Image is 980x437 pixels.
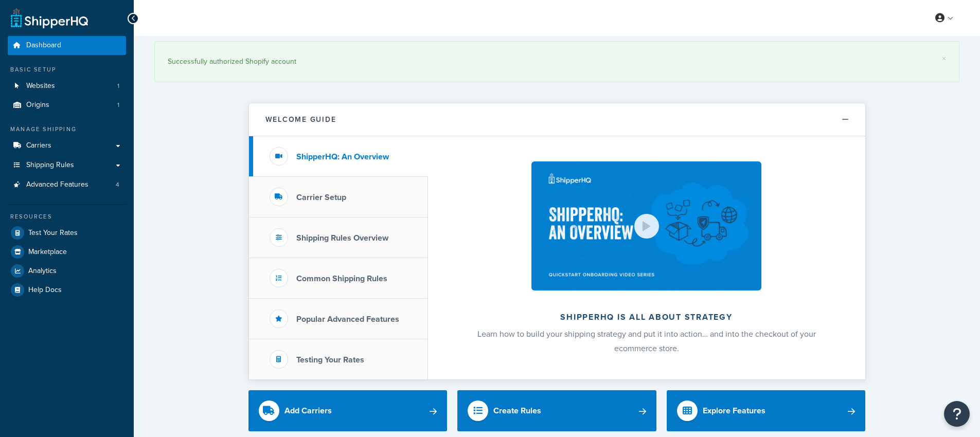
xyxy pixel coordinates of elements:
li: Websites [8,77,126,96]
img: ShipperHQ is all about strategy [531,161,761,290]
a: Websites1 [8,77,126,96]
span: Origins [26,101,49,110]
span: 1 [117,82,119,90]
a: Shipping Rules [8,156,126,175]
span: Test Your Rates [28,229,78,238]
div: Manage Shipping [8,125,126,134]
div: Create Rules [493,404,541,418]
div: Add Carriers [284,404,332,418]
a: Test Your Rates [8,224,126,242]
button: Open Resource Center [944,401,970,427]
div: Explore Features [703,404,765,418]
span: Carriers [26,141,51,150]
a: Add Carriers [248,390,448,431]
span: Help Docs [28,286,62,295]
div: Resources [8,212,126,221]
span: Marketplace [28,248,67,257]
a: Marketplace [8,243,126,261]
a: Help Docs [8,281,126,299]
span: Dashboard [26,41,61,50]
h3: Carrier Setup [296,193,346,202]
span: Analytics [28,267,57,276]
h3: Testing Your Rates [296,355,364,365]
a: Origins1 [8,96,126,115]
span: Shipping Rules [26,161,74,170]
a: Create Rules [457,390,656,431]
a: Analytics [8,262,126,280]
span: Advanced Features [26,180,88,189]
a: Carriers [8,136,126,155]
h2: Welcome Guide [265,116,336,123]
li: Origins [8,96,126,115]
h3: Common Shipping Rules [296,274,387,283]
div: Basic Setup [8,65,126,74]
span: Learn how to build your shipping strategy and put it into action… and into the checkout of your e... [477,328,816,354]
h3: ShipperHQ: An Overview [296,152,389,161]
h2: ShipperHQ is all about strategy [455,313,838,322]
a: Explore Features [667,390,866,431]
a: Dashboard [8,36,126,55]
span: 1 [117,101,119,110]
a: Advanced Features4 [8,175,126,194]
li: Advanced Features [8,175,126,194]
button: Welcome Guide [249,103,865,136]
h3: Shipping Rules Overview [296,233,388,243]
a: × [942,54,946,63]
div: Successfully authorized Shopify account [168,54,946,69]
h3: Popular Advanced Features [296,315,399,324]
span: 4 [116,180,119,189]
span: Websites [26,82,55,90]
